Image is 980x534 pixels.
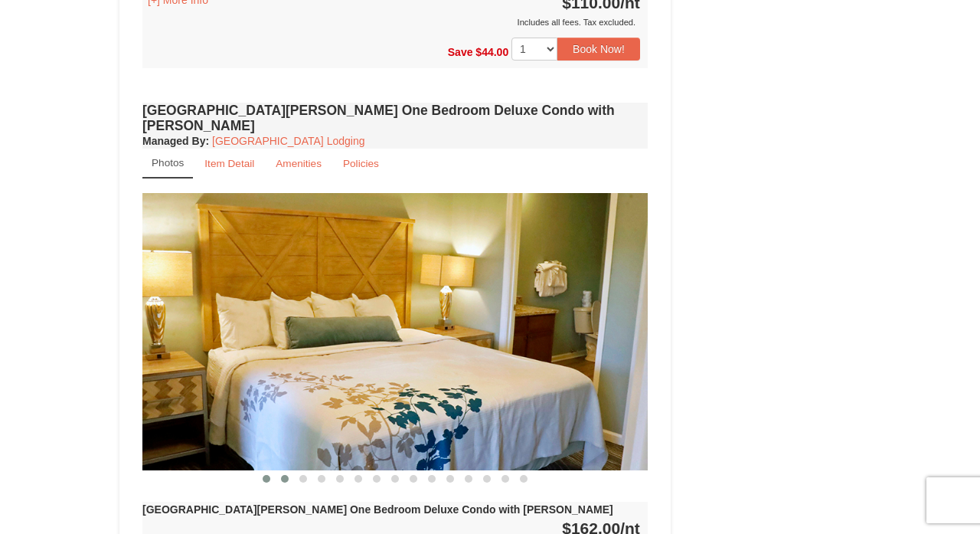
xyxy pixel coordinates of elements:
[557,38,640,61] button: Book Now!
[152,157,184,169] small: Photos
[142,135,205,147] span: Managed By
[448,46,473,58] span: Save
[142,503,613,516] strong: [GEOGRAPHIC_DATA][PERSON_NAME] One Bedroom Deluxe Condo with [PERSON_NAME]
[343,158,379,169] small: Policies
[194,149,264,179] a: Item Detail
[266,149,332,179] a: Amenities
[212,135,364,147] a: [GEOGRAPHIC_DATA] Lodging
[204,158,254,169] small: Item Detail
[475,46,508,58] span: $44.00
[142,15,640,30] div: Includes all fees. Tax excluded.
[333,149,389,179] a: Policies
[142,103,648,133] h4: [GEOGRAPHIC_DATA][PERSON_NAME] One Bedroom Deluxe Condo with [PERSON_NAME]
[142,135,209,147] strong: :
[276,158,322,169] small: Amenities
[142,149,193,179] a: Photos
[142,193,648,470] img: 18876286-122-159e5707.jpg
